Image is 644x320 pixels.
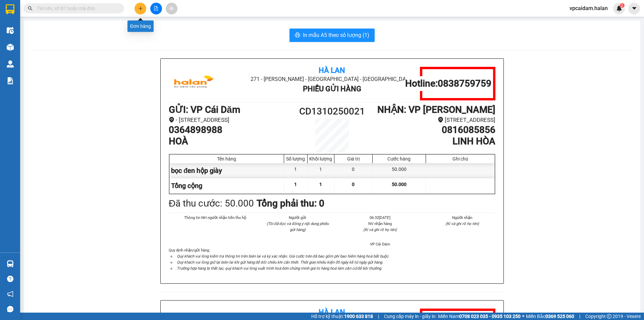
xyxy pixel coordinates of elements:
li: 271 - [PERSON_NAME] - [GEOGRAPHIC_DATA] - [GEOGRAPHIC_DATA] [63,16,280,25]
li: - [STREET_ADDRESS] [169,116,291,125]
strong: 0369 525 060 [545,314,574,319]
span: notification [7,291,13,297]
li: 06:32[DATE] [347,215,413,221]
img: logo-vxr [6,4,14,14]
div: Cước hàng [374,156,424,162]
li: VP Cái Dăm [347,241,413,247]
span: Miền Bắc [526,313,574,320]
li: NV nhận hàng [347,221,413,227]
span: vpcaidam.halan [564,4,613,12]
span: | [579,313,580,320]
button: plus [135,3,146,14]
div: Khối lượng [309,156,332,162]
h1: 0816085856 [373,124,495,136]
span: ⚪️ [522,315,524,318]
span: | [378,313,379,320]
span: Miền Nam [438,313,521,320]
li: [STREET_ADDRESS] [373,116,495,125]
div: Số lượng [286,156,306,162]
span: caret-down [631,5,637,11]
span: environment [169,117,174,123]
div: Ghi chú [428,156,493,162]
div: Đơn hàng [127,20,154,32]
b: NHẬN : VP [PERSON_NAME] [377,104,495,115]
img: warehouse-icon [7,260,14,267]
span: copyright [607,314,611,319]
img: logo.jpg [8,8,59,42]
i: (Kí và ghi rõ họ tên) [363,227,397,232]
i: (Tôi đã đọc và đồng ý nội dung phiếu gửi hàng) [267,221,329,232]
div: 1 [284,163,308,178]
div: Đã thu cước : 50.000 [169,196,254,211]
img: icon-new-feature [616,5,622,11]
img: warehouse-icon [7,27,14,34]
span: file-add [154,6,158,11]
b: Hà Lan [319,308,345,316]
h1: CD1310250021 [291,104,373,119]
strong: 1900 633 818 [344,314,373,319]
div: 1 [308,163,334,178]
button: printerIn mẫu A5 theo số lượng (1) [289,29,375,42]
button: caret-down [628,3,640,14]
span: search [28,6,33,11]
span: In mẫu A5 theo số lượng (1) [303,31,369,39]
span: 50.000 [392,182,407,187]
span: environment [438,117,443,123]
i: (Kí và ghi rõ họ tên) [445,221,479,226]
span: printer [295,32,300,39]
h1: 0364898988 [169,124,291,136]
div: 0 [334,163,373,178]
span: message [7,306,13,312]
b: Hà Lan [319,66,345,75]
li: Người gửi [265,215,331,221]
h1: LINH HÒA [373,136,495,147]
i: Quý khách vui lòng giữ lại biên lai khi gửi hàng để đối chiếu khi cần thiết. Thời gian khiếu kiện... [177,260,383,265]
sup: 2 [620,3,625,8]
span: 1 [319,182,322,187]
b: Tổng phải thu: 0 [257,198,324,209]
button: aim [166,3,177,14]
b: GỬI : VP Cái Dăm [169,104,240,115]
button: file-add [150,3,162,14]
img: logo.jpg [169,67,219,100]
li: Thông tin NH người nhận tiền thu hộ [182,215,249,221]
span: 1 [294,182,297,187]
div: 50.000 [373,163,426,178]
span: question-circle [7,276,13,282]
span: plus [138,6,143,11]
strong: 0708 023 035 - 0935 103 250 [459,314,521,319]
img: warehouse-icon [7,44,14,51]
i: Trường hợp hàng bị thất lạc, quý khách vui lòng xuất trình hoá đơn chứng minh giá trị hàng hoá là... [177,266,382,271]
i: Quý khách vui lòng kiểm tra thông tin trên biên lai và ký xác nhận. Giá cước trên đã bao gồm phí ... [177,254,389,259]
h1: HOÀ [169,136,291,147]
div: Giá trị [336,156,371,162]
input: Tìm tên, số ĐT hoặc mã đơn [37,5,116,12]
img: warehouse-icon [7,60,14,67]
li: Người nhận [429,215,496,221]
h1: Hotline: 0838759759 [405,78,491,89]
div: Tên hàng [171,156,282,162]
span: 2 [621,3,623,8]
div: bọc đen hộp giày [169,163,284,178]
span: aim [169,6,174,11]
div: Quy định nhận/gửi hàng : [169,247,495,271]
span: Tổng cộng [171,182,202,190]
span: Hỗ trợ kỹ thuật: [311,313,373,320]
b: Phiếu Gửi Hàng [303,85,361,93]
li: 271 - [PERSON_NAME] - [GEOGRAPHIC_DATA] - [GEOGRAPHIC_DATA] [223,75,441,83]
img: solution-icon [7,77,14,84]
b: GỬI : VP Cái Dăm [8,46,80,57]
span: 0 [352,182,355,187]
span: Cung cấp máy in - giấy in: [384,313,436,320]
